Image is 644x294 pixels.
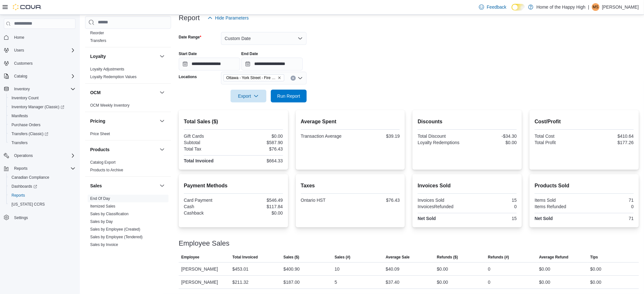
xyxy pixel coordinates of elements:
[85,159,171,176] div: Products
[9,121,43,129] a: Purchase Orders
[12,184,37,189] span: Dashboards
[179,14,200,22] h3: Report
[184,140,232,145] div: Subtotal
[418,118,517,126] h2: Discounts
[90,38,106,43] a: Transfers
[284,278,300,286] div: $187.00
[537,3,585,11] p: Home of the Happy High
[12,193,25,198] span: Reports
[298,76,303,81] button: Open list of options
[179,263,230,275] div: [PERSON_NAME]
[9,192,27,199] a: Reports
[9,103,67,111] a: Inventory Manager (Classic)
[90,242,118,247] a: Sales by Invoice
[224,74,284,81] span: Ottawa - York Street - Fire & Flower
[12,104,64,110] span: Inventory Manager (Classic)
[90,146,110,153] h3: Products
[90,219,113,224] span: Sales by Day
[184,182,283,190] h2: Payment Methods
[14,166,27,171] span: Reports
[14,215,28,220] span: Settings
[90,67,124,72] span: Loyalty Adjustments
[12,85,75,93] span: Inventory
[12,85,32,93] button: Inventory
[9,103,75,111] span: Inventory Manager (Classic)
[181,255,200,260] span: Employee
[235,140,283,145] div: $587.90
[291,76,296,81] button: Clear input
[12,46,75,54] span: Users
[301,134,349,139] div: Transaction Average
[585,198,634,203] div: 71
[488,255,509,260] span: Refunds (#)
[418,140,466,145] div: Loyalty Redemptions
[12,33,75,41] span: Home
[90,74,137,79] span: Loyalty Redemption Values
[90,118,105,124] h3: Pricing
[585,140,634,145] div: $177.26
[158,146,166,153] button: Products
[488,265,491,273] div: 0
[284,265,300,273] div: $400.90
[1,46,78,55] button: Users
[476,1,509,13] a: Feedback
[535,134,583,139] div: Total Cost
[386,255,410,260] span: Average Sale
[418,182,517,190] h2: Invoices Sold
[232,265,249,273] div: $453.01
[90,89,157,96] button: OCM
[593,3,599,11] span: MS
[1,213,78,222] button: Settings
[535,204,583,209] div: Items Refunded
[6,102,78,111] a: Inventory Manager (Classic)
[12,131,48,136] span: Transfers (Classic)
[90,167,123,173] span: Products to Archive
[179,58,240,70] input: Press the down key to open a popover containing a calendar.
[90,118,157,124] button: Pricing
[539,278,550,286] div: $0.00
[512,4,525,11] input: Dark Mode
[585,134,634,139] div: $410.64
[90,234,143,240] span: Sales by Employee (Tendered)
[205,12,251,24] button: Hide Parameters
[284,255,299,260] span: Sales ($)
[386,278,399,286] div: $37.40
[4,30,75,239] nav: Complex example
[335,255,350,260] span: Sales (#)
[351,198,400,203] div: $76.43
[221,32,307,45] button: Custom Date
[9,183,40,190] a: Dashboards
[90,196,110,201] a: End Of Day
[539,265,550,273] div: $0.00
[6,94,78,102] button: Inventory Count
[90,227,140,232] a: Sales by Employee (Created)
[184,210,232,216] div: Cashback
[585,216,634,221] div: 71
[12,95,39,101] span: Inventory Count
[14,35,24,40] span: Home
[9,139,30,147] a: Transfers
[9,174,52,181] a: Canadian Compliance
[418,134,466,139] div: Total Discount
[158,117,166,125] button: Pricing
[235,146,283,151] div: $76.43
[12,60,35,67] a: Customers
[12,34,27,41] a: Home
[437,265,448,273] div: $0.00
[90,242,118,247] span: Sales by Invoice
[535,216,553,221] strong: Net Sold
[90,160,115,165] span: Catalog Export
[235,210,283,216] div: $0.00
[12,122,41,127] span: Purchase Orders
[90,31,104,35] a: Reorder
[9,130,75,138] span: Transfers (Classic)
[9,112,75,120] span: Manifests
[12,140,27,145] span: Transfers
[590,255,598,260] span: Tips
[215,15,249,21] span: Hide Parameters
[235,158,283,163] div: $664.33
[585,204,634,209] div: 0
[235,134,283,139] div: $0.00
[184,118,283,126] h2: Total Sales ($)
[335,278,337,286] div: 5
